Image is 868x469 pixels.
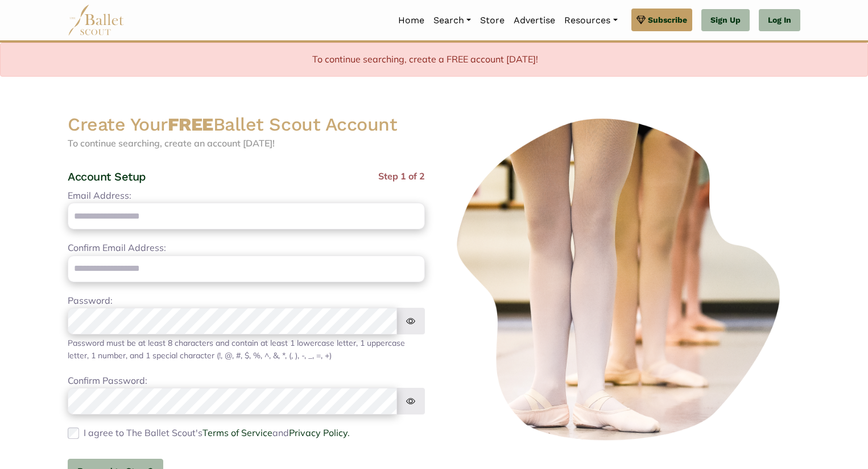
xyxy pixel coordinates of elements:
span: Subscribe [648,14,687,26]
h4: Account Setup [68,169,146,184]
img: ballerinas [443,113,800,447]
img: gem.svg [636,14,646,26]
label: I agree to The Ballet Scout's and [84,426,350,441]
a: Log In [759,9,800,32]
a: Store [476,9,509,32]
span: To continue searching, create an account [DATE]! [68,137,275,149]
strong: FREE [168,114,213,135]
a: Privacy Policy. [289,427,350,438]
label: Password: [68,294,113,308]
a: Sign Up [701,9,750,32]
label: Confirm Password: [68,374,147,388]
a: Resources [560,9,622,32]
div: Password must be at least 8 characters and contain at least 1 lowercase letter, 1 uppercase lette... [68,337,425,362]
a: Subscribe [631,9,692,31]
span: Step 1 of 2 [378,169,425,189]
a: Terms of Service [202,427,272,438]
a: Search [429,9,476,32]
label: Email Address: [68,189,131,203]
a: Advertise [509,9,560,32]
a: Home [394,9,429,32]
h2: Create Your Ballet Scout Account [68,113,425,137]
label: Confirm Email Address: [68,241,166,256]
